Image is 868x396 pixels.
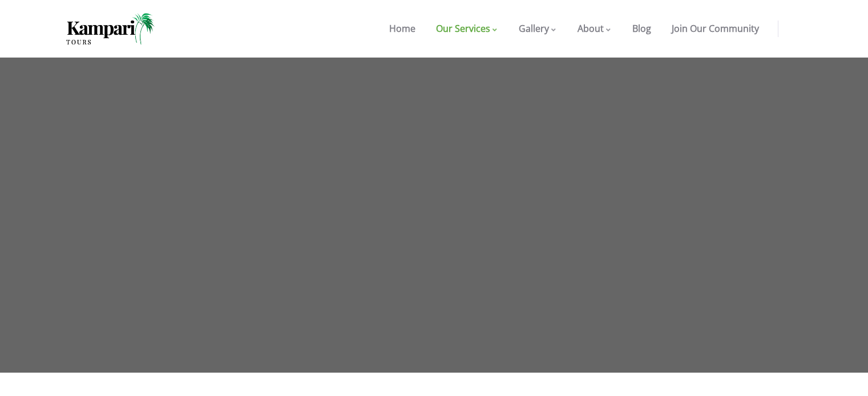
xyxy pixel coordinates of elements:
[672,22,759,35] span: Join Our Community
[436,22,490,35] span: Our Services
[66,13,155,44] img: Home
[519,22,549,35] span: Gallery
[389,22,415,35] span: Home
[578,22,604,35] span: About
[632,22,651,35] span: Blog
